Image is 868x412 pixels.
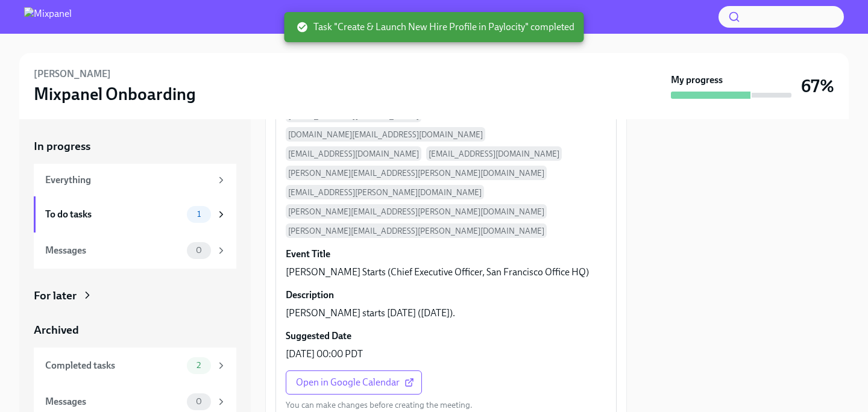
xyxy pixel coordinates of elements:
a: Archived [34,322,236,338]
img: Mixpanel [24,7,72,27]
span: Task "Create & Launch New Hire Profile in Paylocity" completed [297,20,574,34]
span: [EMAIL_ADDRESS][DOMAIN_NAME] [286,146,421,161]
span: [PERSON_NAME][EMAIL_ADDRESS][PERSON_NAME][DOMAIN_NAME] [286,166,547,180]
div: Messages [45,395,182,408]
div: To do tasks [45,208,182,221]
a: Everything [34,164,236,196]
a: Messages0 [34,233,236,269]
span: 0 [189,397,209,406]
div: For later [34,288,77,304]
span: [PERSON_NAME][EMAIL_ADDRESS][PERSON_NAME][DOMAIN_NAME] [286,204,547,219]
span: [EMAIL_ADDRESS][DOMAIN_NAME] [426,146,562,161]
p: You can make changes before creating the meeting. [286,399,473,411]
a: In progress [34,139,236,154]
strong: My progress [671,73,723,87]
span: Open in Google Calendar [296,376,412,389]
div: Everything [45,173,211,187]
h6: Event Title [286,248,330,261]
p: [PERSON_NAME] starts [DATE] ([DATE]). [286,307,455,320]
h3: 67% [801,75,834,97]
div: Completed tasks [45,359,182,372]
a: Open in Google Calendar [286,370,422,395]
span: 1 [190,210,208,219]
a: To do tasks1 [34,196,236,233]
h6: [PERSON_NAME] [34,67,111,81]
a: Completed tasks2 [34,348,236,384]
h3: Mixpanel Onboarding [34,83,196,105]
span: [EMAIL_ADDRESS][PERSON_NAME][DOMAIN_NAME] [286,185,484,199]
span: 2 [189,361,208,370]
h6: Description [286,289,334,302]
a: For later [34,288,236,304]
h6: Suggested Date [286,329,351,343]
span: [DOMAIN_NAME][EMAIL_ADDRESS][DOMAIN_NAME] [286,127,485,142]
div: Messages [45,244,182,257]
span: 0 [189,246,209,255]
span: [PERSON_NAME][EMAIL_ADDRESS][PERSON_NAME][DOMAIN_NAME] [286,223,547,238]
p: [PERSON_NAME] Starts (Chief Executive Officer, San Francisco Office HQ) [286,266,589,279]
p: [DATE] 00:00 PDT [286,348,363,361]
